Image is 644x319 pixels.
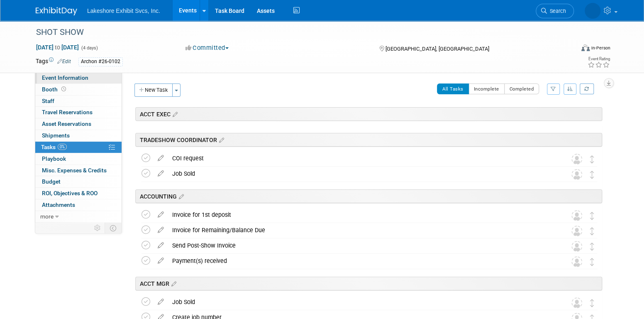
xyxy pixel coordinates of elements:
i: Move task [590,299,594,307]
a: Budget [35,176,122,187]
span: Tasks [41,144,67,150]
i: Move task [590,155,594,163]
div: SHOT SHOW [33,25,561,40]
div: Invoice for 1st deposit [168,208,555,222]
a: Search [536,4,574,18]
span: to [54,44,61,51]
div: Archon #26-0102 [78,57,123,66]
a: ROI, Objectives & ROO [35,188,122,199]
i: Move task [590,212,594,220]
a: more [35,211,122,222]
div: Invoice for Remaining/Balance Due [168,223,555,237]
img: Unassigned [571,210,582,221]
span: Asset Reservations [42,120,91,127]
a: Shipments [35,130,122,141]
img: Unassigned [571,297,582,308]
img: Unassigned [571,169,582,180]
a: edit [154,242,168,249]
span: Attachments [42,201,75,208]
span: more [40,213,54,220]
img: Unassigned [571,256,582,267]
a: Staff [35,96,122,107]
a: edit [154,211,168,218]
a: Asset Reservations [35,118,122,130]
span: 0% [58,144,67,150]
div: TRADESHOW COORDINATOR [135,133,602,147]
span: Booth [42,86,68,93]
span: Misc. Expenses & Credits [42,167,107,174]
a: Attachments [35,199,122,211]
td: Personalize Event Tab Strip [90,223,105,233]
span: (4 days) [80,45,98,51]
i: Move task [590,227,594,235]
span: Lakeshore Exhibit Svcs, Inc. [87,7,160,14]
a: Playbook [35,153,122,164]
img: MICHELLE MOYA [585,3,600,19]
span: Event Information [42,74,88,81]
a: Booth [35,84,122,95]
a: Edit sections [169,279,176,287]
span: Playbook [42,155,66,162]
a: Refresh [580,83,594,94]
div: ACCT MGR [135,277,602,290]
div: Event Format [525,43,610,56]
div: ACCT EXEC [135,107,602,121]
a: Event Information [35,72,122,83]
span: Shipments [42,132,70,139]
div: Send Post-Show Invoice [168,238,555,253]
button: New Task [134,83,173,97]
a: edit [154,170,168,177]
a: edit [154,226,168,234]
td: Toggle Event Tabs [105,223,122,233]
a: Tasks0% [35,142,122,153]
span: ROI, Objectives & ROO [42,190,98,196]
a: Edit sections [177,192,184,200]
span: Staff [42,98,54,104]
img: Format-Inperson.png [581,44,590,51]
span: Search [547,8,566,14]
div: Job Sold [168,295,555,309]
img: ExhibitDay [36,7,77,15]
span: [GEOGRAPHIC_DATA], [GEOGRAPHIC_DATA] [385,46,489,52]
span: Booth not reserved yet [60,86,68,92]
i: Move task [590,243,594,250]
a: Edit sections [171,110,178,118]
a: edit [154,257,168,265]
a: Edit sections [217,135,224,144]
a: Edit [57,59,71,64]
button: Incomplete [468,83,505,94]
div: COI request [168,151,555,165]
div: Event Rating [588,57,610,61]
img: Unassigned [571,241,582,252]
img: Unassigned [571,226,582,236]
button: All Tasks [437,83,469,94]
div: ACCOUNTING [135,189,602,203]
a: Misc. Expenses & Credits [35,165,122,176]
span: Budget [42,178,61,185]
img: Unassigned [571,154,582,164]
div: In-Person [591,45,610,51]
span: [DATE] [DATE] [36,44,79,51]
button: Committed [183,44,232,52]
a: edit [154,298,168,306]
a: Travel Reservations [35,107,122,118]
i: Move task [590,258,594,266]
div: Job Sold [168,167,555,181]
div: Payment(s) received [168,254,555,268]
a: edit [154,155,168,162]
td: Tags [36,57,71,66]
button: Completed [504,83,539,94]
i: Move task [590,171,594,179]
span: Travel Reservations [42,109,93,115]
